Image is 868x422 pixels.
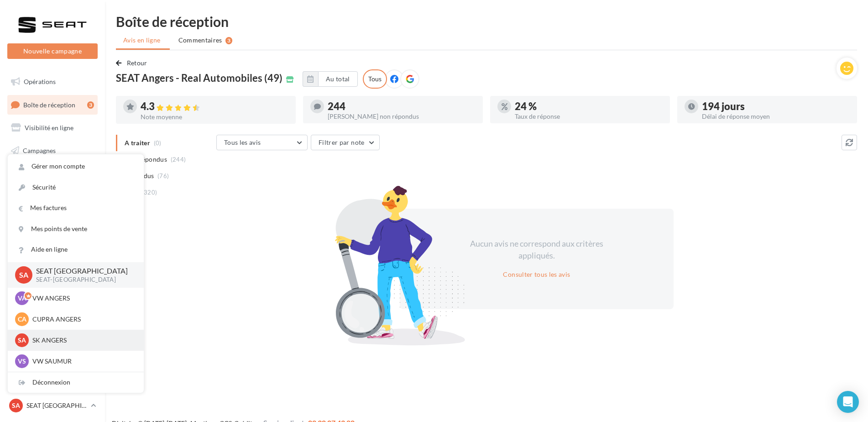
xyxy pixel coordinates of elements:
span: Non répondus [125,155,167,164]
button: Tous les avis [216,135,308,150]
span: SEAT Angers - Real Automobiles (49) [116,73,282,83]
div: 4.3 [141,101,288,112]
button: Au total [303,71,358,87]
a: Sécurité [8,177,144,198]
span: (320) [142,189,157,196]
a: SA SEAT [GEOGRAPHIC_DATA] [7,397,98,414]
span: Visibilité en ligne [25,124,73,132]
a: Médiathèque [5,186,99,206]
a: Campagnes DataOnDemand [5,262,99,289]
span: SA [18,336,26,345]
span: SA [12,401,20,410]
a: Aide en ligne [8,239,144,260]
span: Boîte de réception [23,100,75,108]
span: Opérations [24,78,56,85]
p: VW SAUMUR [32,357,133,366]
button: Filtrer par note [311,135,380,150]
a: Visibilité en ligne [5,118,99,137]
a: Contacts [5,164,99,183]
span: Retour [127,59,147,67]
p: SK ANGERS [32,336,133,345]
p: SEAT [GEOGRAPHIC_DATA] [26,401,87,410]
div: 194 jours [702,101,850,111]
a: Mes points de vente [8,219,144,239]
div: Déconnexion [8,372,144,393]
span: VA [18,294,26,303]
div: Open Intercom Messenger [837,391,859,413]
div: Aucun avis ne correspond aux critères appliqués. [458,238,615,261]
button: Retour [116,58,151,69]
div: Taux de réponse [515,113,663,120]
div: [PERSON_NAME] non répondus [328,113,476,120]
p: SEAT [GEOGRAPHIC_DATA] [36,266,129,276]
span: CA [18,315,26,324]
span: (244) [171,156,186,163]
a: Boîte de réception3 [5,95,99,115]
span: VS [18,357,26,366]
div: 3 [87,101,94,109]
span: Tous les avis [224,138,261,146]
a: PLV et print personnalisable [5,232,99,259]
button: Consulter tous les avis [499,269,574,280]
div: 3 [225,37,232,44]
a: Opérations [5,72,99,91]
div: Tous [363,69,387,89]
button: Au total [318,71,358,87]
div: 244 [328,101,476,111]
p: SEAT-[GEOGRAPHIC_DATA] [36,276,129,284]
div: Délai de réponse moyen [702,113,850,120]
button: Nouvelle campagne [7,43,98,59]
span: (76) [157,172,169,179]
span: Campagnes [23,147,56,154]
a: Gérer mon compte [8,156,144,177]
div: Boîte de réception [116,15,857,28]
a: Mes factures [8,198,144,218]
div: Note moyenne [141,114,288,120]
a: Campagnes [5,141,99,160]
div: 24 % [515,101,663,111]
p: VW ANGERS [32,294,133,303]
p: CUPRA ANGERS [32,315,133,324]
span: Commentaires [178,36,222,45]
a: Calendrier [5,209,99,228]
span: SA [19,269,28,280]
